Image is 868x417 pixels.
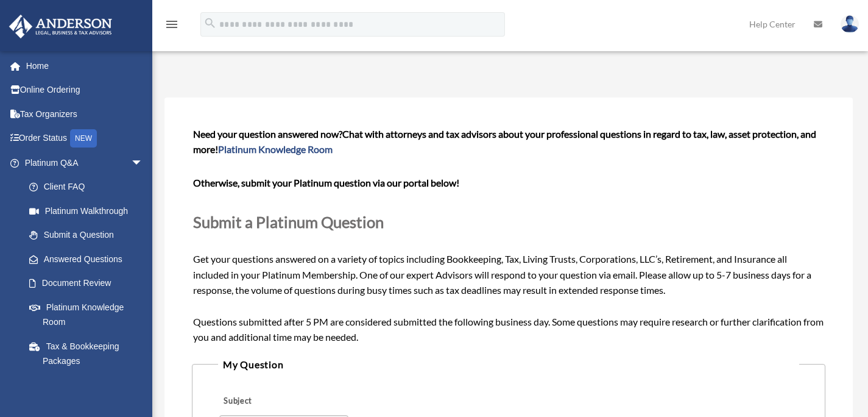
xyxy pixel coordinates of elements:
[17,334,161,373] a: Tax & Bookkeeping Packages
[193,213,384,231] span: Submit a Platinum Question
[193,177,459,188] b: Otherwise, submit your Platinum question via our portal below!
[17,295,161,334] a: Platinum Knowledge Room
[218,143,333,155] a: Platinum Knowledge Room
[9,78,161,102] a: Online Ordering
[193,128,342,140] span: Need your question answered now?
[131,151,155,176] span: arrow_drop_down
[9,126,161,151] a: Order StatusNEW
[5,15,116,38] img: Anderson Advisors Platinum Portal
[17,223,155,248] a: Submit a Question
[164,17,179,32] i: menu
[70,129,97,148] div: NEW
[193,128,816,155] span: Chat with attorneys and tax advisors about your professional questions in regard to tax, law, ass...
[9,102,161,126] a: Tax Organizers
[164,21,179,32] a: menu
[218,356,799,373] legend: My Question
[17,373,161,397] a: Land Trust & Deed Forum
[203,16,217,30] i: search
[17,175,161,199] a: Client FAQ
[219,393,335,410] label: Subject
[17,199,161,223] a: Platinum Walkthrough
[17,247,161,271] a: Answered Questions
[841,15,859,33] img: User Pic
[9,54,161,78] a: Home
[193,128,824,343] span: Get your questions answered on a variety of topics including Bookkeeping, Tax, Living Trusts, Cor...
[9,151,161,175] a: Platinum Q&Aarrow_drop_down
[17,271,161,296] a: Document Review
